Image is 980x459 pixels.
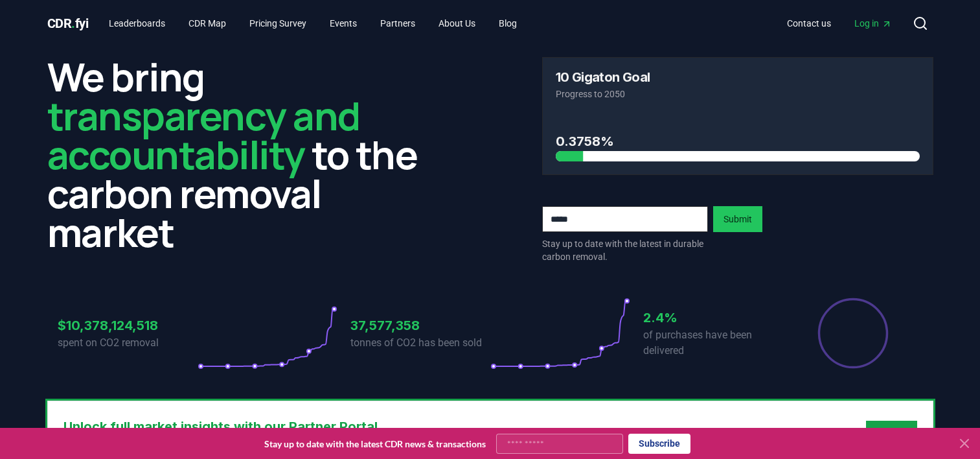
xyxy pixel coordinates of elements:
p: Progress to 2050 [556,88,920,100]
h3: 37,577,358 [350,316,490,335]
h3: 10 Gigaton Goal [556,71,650,84]
span: transparency and accountability [47,89,360,181]
nav: Main [98,12,527,35]
a: Log in [844,12,902,35]
h3: 0.3758% [556,132,920,151]
a: CDR Map [178,12,236,35]
div: Percentage of sales delivered [817,297,889,370]
span: Log in [854,17,892,30]
h2: We bring to the carbon removal market [47,57,439,252]
a: Partners [370,12,426,35]
button: Sign Up [866,421,917,447]
nav: Main [777,12,902,35]
p: tonnes of CO2 has been sold [350,335,490,351]
a: About Us [428,12,486,35]
a: Contact us [777,12,841,35]
p: Stay up to date with the latest in durable carbon removal. [542,237,708,263]
a: Pricing Survey [239,12,317,35]
span: . [71,16,75,31]
a: Sign Up [876,427,907,440]
p: spent on CO2 removal [58,335,198,351]
a: Blog [488,12,527,35]
p: of purchases have been delivered [643,327,783,359]
h3: $10,378,124,518 [58,316,198,335]
a: CDR.fyi [47,14,89,32]
a: Events [319,12,367,35]
a: Leaderboards [98,12,176,35]
span: CDR fyi [47,16,89,31]
button: Submit [713,206,762,232]
h3: 2.4% [643,308,783,327]
h3: Unlock full market insights with our Partner Portal [63,417,512,436]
